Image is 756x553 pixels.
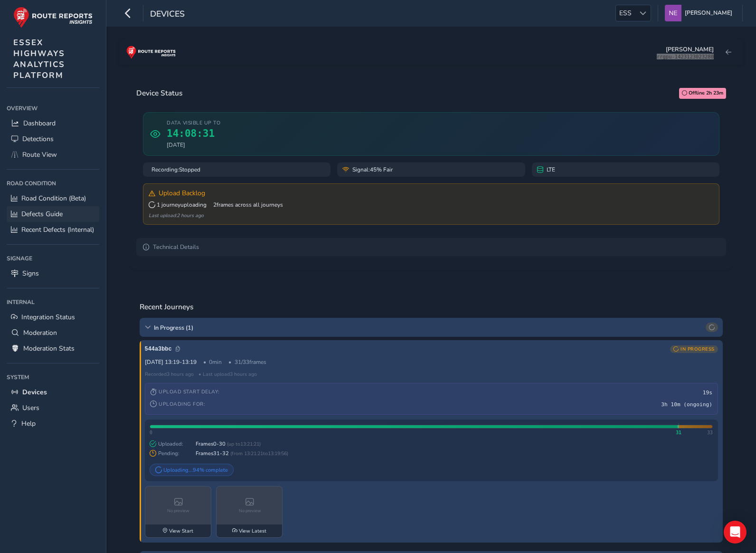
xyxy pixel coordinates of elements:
a: Road Condition (Beta) [7,191,99,206]
span: View Start [169,527,193,534]
div: System [7,370,99,384]
div: Internal [7,295,99,309]
span: Route View [22,150,57,159]
span: (up to 13:21:21 ) [226,440,261,448]
span: Dashboard [23,119,56,128]
span: 1 journey uploading [149,201,207,209]
span: 31 / 33 frames [228,358,266,366]
img: rr logo [126,46,176,59]
span: Upload Start Delay: [150,388,219,395]
a: Moderation Stats [7,341,99,356]
span: No preview [167,508,189,514]
span: Integration Status [21,313,75,322]
span: Upload Backlog [159,189,205,198]
span: Devices [150,8,185,21]
span: View Latest [239,527,266,534]
summary: Technical Details [136,238,726,256]
a: Devices [7,384,99,400]
span: Frames 31 - 32 [196,450,229,457]
img: diamond-layout [665,5,681,21]
span: Signs [22,269,39,278]
div: 31 frames uploaded [150,425,679,428]
span: Recorded 3 hours ago [145,371,194,378]
span: LTE [547,166,555,173]
span: Uploaded: [150,440,192,448]
span: Moderation Stats [23,344,75,353]
a: Moderation [7,325,99,341]
span: Road Condition (Beta) [21,194,86,203]
div: Signage [7,251,99,266]
span: IN PROGRESS [680,346,715,352]
span: 2 frames across all journeys [213,201,283,209]
a: No previewView Latest [216,486,283,537]
span: Defects Guide [21,210,63,219]
a: Signs [7,266,99,281]
span: Help [21,419,36,428]
span: Signal: 45% Fair [352,166,393,173]
div: 2 frames pending [679,425,712,428]
span: 0 [150,430,152,435]
div: Uploading... 94 % complete [150,464,234,477]
div: rrgpu-1423123023280 [657,54,714,59]
span: • Last upload 3 hours ago [198,371,257,378]
span: 31 [676,430,681,435]
span: 3h 10m (ongoing) [661,401,712,408]
img: rr logo [13,7,93,28]
span: [DATE] 13:19 - 13:19 [145,358,197,366]
span: ESSEX HIGHWAYS ANALYTICS PLATFORM [13,37,65,81]
span: Offline 2h 23m [689,89,723,97]
span: Recent Defects (Internal) [21,225,94,234]
button: Back to device list [720,45,736,59]
a: Integration Status [7,309,99,325]
span: [PERSON_NAME] [685,5,732,21]
a: Detections [7,131,99,147]
button: [PERSON_NAME] [665,5,736,21]
span: ESS [616,5,635,21]
span: 19s [703,390,712,396]
a: Recent Defects (Internal) [7,222,99,238]
a: Defects Guide [7,206,99,222]
span: Pending: [150,450,192,457]
a: Dashboard [7,115,99,131]
span: 0 min [203,358,222,366]
span: Devices [22,388,47,397]
span: In Progress ( 1 ) [154,324,702,332]
span: [DATE] [167,141,220,149]
span: Recording: Stopped [151,166,200,173]
div: Overview [7,101,99,115]
a: Help [7,416,99,431]
span: ( from 13:21:21 to 13:19:56 ) [229,450,288,457]
div: Open Intercom Messenger [724,521,747,543]
a: No previewView Start [145,486,211,537]
span: 14:08:31 [167,128,220,139]
span: Data visible up to [167,119,220,126]
span: Click to copy journey ID [145,346,180,353]
div: Road Condition [7,176,99,191]
h3: Device Status [136,89,182,97]
span: Users [22,403,39,412]
span: 33 [707,430,713,435]
a: Users [7,400,99,416]
a: Route View [7,147,99,162]
span: No preview [239,508,261,514]
h3: Recent Journeys [140,303,193,311]
div: Last upload: 2 hours ago [149,212,714,219]
span: Moderation [23,328,57,337]
div: [PERSON_NAME] [666,45,714,53]
span: Frames 0 - 30 [196,440,226,448]
span: Detections [22,134,54,143]
span: Uploading for: [150,400,205,408]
